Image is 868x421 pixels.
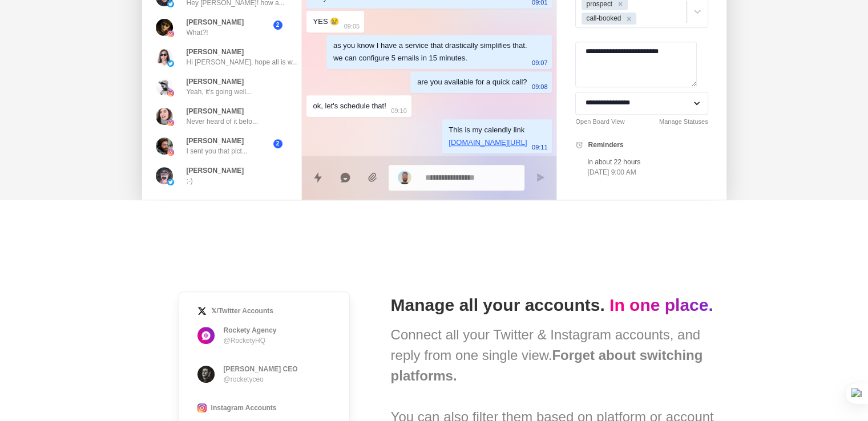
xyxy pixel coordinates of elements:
[187,47,244,57] p: [PERSON_NAME]
[391,347,703,383] b: Forget about switching platforms.
[313,100,386,112] div: ok, let's schedule that!
[156,108,173,125] img: picture
[532,80,548,93] p: 09:08
[575,117,624,127] a: Open Board View
[156,19,173,36] img: picture
[167,179,174,185] img: picture
[187,176,193,186] p: ;-)
[587,157,640,167] p: in about 22 hours
[187,87,252,97] p: Yeah, it's going well...
[588,140,623,150] p: Reminders
[609,295,713,314] span: In one place.
[361,166,384,189] button: Add media
[187,106,244,116] p: [PERSON_NAME]
[167,149,174,156] img: picture
[623,13,635,25] div: Remove call-booked
[187,17,244,27] p: [PERSON_NAME]
[156,48,173,66] img: picture
[587,167,640,177] p: [DATE] 9:00 AM
[583,13,623,25] div: call-booked
[532,56,548,69] p: 09:07
[167,119,174,126] img: picture
[391,104,407,117] p: 09:10
[167,60,174,67] img: picture
[273,139,282,148] span: 2
[334,166,357,189] button: Reply with AI
[187,57,298,67] p: Hi [PERSON_NAME], hope all is w...
[313,15,340,28] div: YES 😢
[156,78,173,95] img: picture
[273,21,282,30] span: 2
[167,1,174,7] img: picture
[187,136,244,146] p: [PERSON_NAME]
[449,136,527,149] p: [DOMAIN_NAME][URL]
[344,20,360,33] p: 09:05
[391,295,717,315] h1: Manage all your accounts.
[187,146,248,156] p: I sent you that pict...
[156,137,173,155] img: picture
[333,39,527,64] div: as you know I have a service that drastically simplifies that. we can configure 5 emails in 15 mi...
[398,171,411,184] img: picture
[187,27,208,38] p: What?!
[417,76,527,88] div: are you available for a quick call?
[167,90,174,96] img: picture
[449,124,527,149] div: This is my calendly link
[187,165,244,176] p: [PERSON_NAME]
[156,167,173,184] img: picture
[306,166,329,189] button: Quick replies
[659,117,708,127] a: Manage Statuses
[529,166,552,189] button: Send message
[187,116,258,127] p: Never heard of it befo...
[167,30,174,37] img: picture
[187,76,244,87] p: [PERSON_NAME]
[532,141,548,153] p: 09:11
